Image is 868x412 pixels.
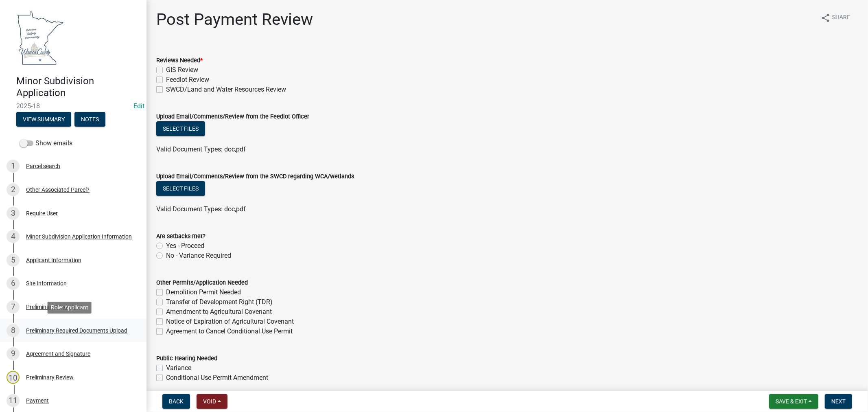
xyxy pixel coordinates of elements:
div: 5 [7,254,20,267]
div: 1 [7,160,20,173]
span: Save & Exit [776,398,807,405]
label: Show emails [20,138,72,148]
div: Preliminary Required Documents Upload [26,328,127,333]
div: 7 [7,300,20,313]
span: Void [203,398,216,405]
div: Payment [26,398,49,403]
div: 4 [7,230,20,243]
div: Site Information [26,281,67,286]
button: Select files [156,121,205,136]
label: Public Hearing Needed [156,356,217,362]
label: Amendment to Agricultural Covenant [166,307,272,317]
div: 3 [7,207,20,220]
img: Waseca County, Minnesota [16,9,64,67]
div: 9 [7,347,20,360]
span: Valid Document Types: doc,pdf [156,205,246,213]
button: View Summary [16,112,71,127]
span: Share [832,13,850,23]
button: Void [197,394,227,409]
div: Preliminary Review [26,375,74,380]
label: Upload Email/Comments/Review from the Feedlot Officer [156,114,309,120]
label: Agreement to Cancel Conditional Use Permit [166,327,293,336]
span: Next [831,398,846,405]
h1: Post Payment Review [156,10,313,29]
h4: Minor Subdivision Application [16,75,140,99]
div: Parcel search [26,163,60,169]
span: Valid Document Types: doc,pdf [156,145,246,153]
a: Edit [133,102,144,110]
div: 8 [7,324,20,337]
label: Feedlot Review [166,75,209,85]
div: Minor Subdivision Application Information [26,234,132,239]
label: Upload Email/Comments/Review from the SWCD regarding WCA/wetlands [156,174,354,180]
button: Next [825,394,852,409]
div: 6 [7,277,20,290]
label: Conditional Use Permit Amendment [166,373,268,383]
div: 11 [7,394,20,407]
button: Select files [156,181,205,196]
wm-modal-confirm: Edit Application Number [133,102,144,110]
label: Reviews Needed [156,58,203,64]
button: shareShare [814,10,857,26]
label: Notice of Expiration of Agricultural Covenant [166,317,294,327]
div: Require User [26,210,58,216]
button: Notes [74,112,105,127]
div: Other Associated Parcel? [26,187,90,193]
label: Variance [166,363,191,373]
wm-modal-confirm: Notes [74,116,105,123]
div: Agreement and Signature [26,351,90,357]
wm-modal-confirm: Summary [16,116,71,123]
label: GIS Review [166,65,198,75]
button: Back [162,394,190,409]
div: Applicant Information [26,257,81,263]
div: Preliminary Worksheet [26,304,83,310]
label: Demolition Permit Needed [166,287,241,297]
label: No - Variance Required [166,251,231,261]
span: 2025-18 [16,102,130,110]
i: share [821,13,831,23]
label: Transfer of Development Right (TDR) [166,297,273,307]
div: 2 [7,183,20,196]
label: Are setbacks met? [156,234,206,239]
button: Save & Exit [769,394,818,409]
label: Yes - Proceed [166,241,204,251]
label: SWCD/Land and Water Resources Review [166,85,286,94]
label: Other Permits/Application Needed [156,280,248,286]
span: Back [169,398,184,405]
div: 10 [7,371,20,384]
div: Role: Applicant [48,302,92,313]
